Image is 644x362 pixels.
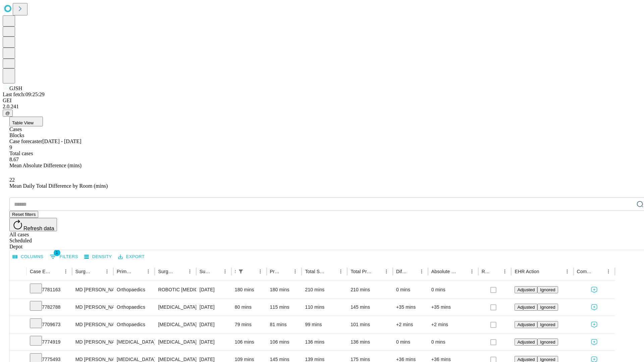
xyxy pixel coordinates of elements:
[117,269,133,274] div: Primary Service
[396,281,425,298] div: 0 mins
[537,321,558,328] button: Ignored
[9,211,38,218] button: Reset filters
[537,339,558,346] button: Ignored
[158,316,193,333] div: [MEDICAL_DATA] WITH [MEDICAL_DATA] REPAIR
[270,299,299,316] div: 115 mins
[30,281,69,298] div: 7781163
[9,163,82,168] span: Mean Absolute Difference (mins)
[604,267,613,276] button: Menu
[30,269,51,274] div: Case Epic Id
[176,267,185,276] button: Sort
[540,322,555,327] span: Ignored
[431,316,475,333] div: +2 mins
[458,267,467,276] button: Sort
[117,334,151,351] div: [MEDICAL_DATA]
[158,334,193,351] div: [MEDICAL_DATA]
[431,299,475,316] div: +35 mins
[30,316,69,333] div: 7709673
[9,85,22,91] span: GJSH
[75,316,110,333] div: MD [PERSON_NAME] [PERSON_NAME] Md
[270,316,299,333] div: 81 mins
[382,267,391,276] button: Menu
[336,267,345,276] button: Menu
[431,269,457,274] div: Absolute Difference
[256,267,265,276] button: Menu
[9,157,19,162] span: 8.67
[517,357,535,362] span: Adjusted
[236,267,246,276] div: 1 active filter
[75,334,110,351] div: MD [PERSON_NAME] E Md
[270,281,299,298] div: 180 mins
[235,299,263,316] div: 80 mins
[116,252,146,262] button: Export
[61,267,70,276] button: Menu
[3,98,641,104] div: GEI
[200,281,228,298] div: [DATE]
[75,299,110,316] div: MD [PERSON_NAME] [PERSON_NAME] Md
[9,150,33,156] span: Total cases
[351,281,389,298] div: 210 mins
[9,177,15,183] span: 22
[482,269,490,274] div: Resolved in EHR
[594,267,604,276] button: Sort
[540,357,555,362] span: Ignored
[13,302,23,313] button: Expand
[236,267,246,276] button: Show filters
[158,281,193,298] div: ROBOTIC [MEDICAL_DATA] KNEE TOTAL
[12,212,36,217] span: Reset filters
[396,316,425,333] div: +2 mins
[305,334,344,351] div: 136 mins
[515,339,537,346] button: Adjusted
[48,251,80,262] button: Show filters
[235,269,235,274] div: Scheduled In Room Duration
[500,267,509,276] button: Menu
[351,334,389,351] div: 136 mins
[117,316,151,333] div: Orthopaedics
[305,281,344,298] div: 210 mins
[83,252,114,262] button: Density
[75,269,92,274] div: Surgeon Name
[30,334,69,351] div: 7774919
[515,321,537,328] button: Adjusted
[9,144,12,150] span: 9
[12,120,34,125] span: Table View
[270,334,299,351] div: 106 mins
[517,340,535,345] span: Adjusted
[281,267,290,276] button: Sort
[372,267,382,276] button: Sort
[11,252,45,262] button: Select columns
[9,218,57,231] button: Refresh data
[23,226,54,231] span: Refresh data
[540,267,549,276] button: Sort
[537,304,558,311] button: Ignored
[30,299,69,316] div: 7782788
[9,183,108,189] span: Mean Daily Total Difference by Room (mins)
[351,316,389,333] div: 101 mins
[305,269,326,274] div: Total Scheduled Duration
[396,299,425,316] div: +35 mins
[235,316,263,333] div: 79 mins
[562,267,572,276] button: Menu
[246,267,256,276] button: Sort
[517,322,535,327] span: Adjusted
[200,299,228,316] div: [DATE]
[396,269,407,274] div: Difference
[75,281,110,298] div: MD [PERSON_NAME] [PERSON_NAME] Md
[431,334,475,351] div: 0 mins
[515,269,539,274] div: EHR Action
[517,287,535,292] span: Adjusted
[467,267,477,276] button: Menu
[540,340,555,345] span: Ignored
[290,267,300,276] button: Menu
[9,117,43,126] button: Table View
[200,269,210,274] div: Surgery Date
[13,319,23,331] button: Expand
[220,267,230,276] button: Menu
[134,267,144,276] button: Sort
[235,334,263,351] div: 106 mins
[327,267,336,276] button: Sort
[431,281,475,298] div: 0 mins
[540,305,555,310] span: Ignored
[270,269,281,274] div: Predicted In Room Duration
[5,111,10,116] span: @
